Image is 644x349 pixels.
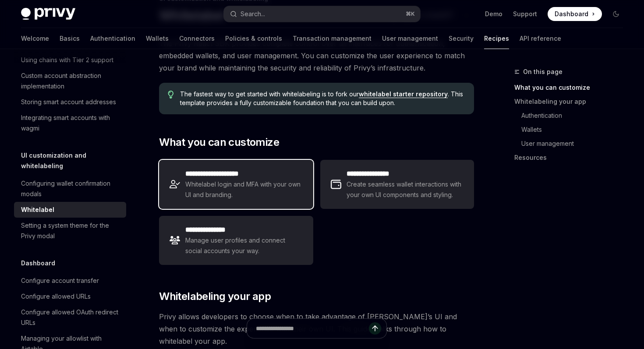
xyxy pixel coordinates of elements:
[241,9,265,19] div: Search...
[21,28,49,49] a: Welcome
[21,97,116,107] div: Storing smart account addresses
[21,204,54,215] div: Whitelabel
[159,216,313,265] a: **** **** *****Manage user profiles and connect social accounts your way.
[523,67,563,77] span: On this page
[21,275,99,286] div: Configure account transfer
[484,28,509,49] a: Recipes
[14,110,126,136] a: Integrating smart accounts with wagmi
[449,28,474,49] a: Security
[369,322,381,335] button: Send message
[514,95,630,109] a: Whitelabeling your app
[159,310,474,347] span: Privy allows developers to choose when to take advantage of [PERSON_NAME]’s UI and when to custom...
[521,109,630,123] a: Authentication
[21,150,126,171] h5: UI customization and whitelabeling
[320,160,474,209] a: **** **** **** *Create seamless wallet interactions with your own UI components and styling.
[521,123,630,137] a: Wallets
[21,258,55,268] h5: Dashboard
[548,7,602,21] a: Dashboard
[224,6,420,22] button: Search...⌘K
[21,71,121,92] div: Custom account abstraction implementation
[14,273,126,289] a: Configure account transfer
[21,8,75,20] img: dark logo
[179,28,215,49] a: Connectors
[14,176,126,202] a: Configuring wallet confirmation modals
[14,304,126,331] a: Configure allowed OAuth redirect URLs
[406,11,415,18] span: ⌘ K
[609,7,623,21] button: Toggle dark mode
[293,28,372,49] a: Transaction management
[513,10,537,18] a: Support
[14,94,126,110] a: Storing smart account addresses
[514,151,630,165] a: Resources
[514,81,630,95] a: What you can customize
[90,28,135,49] a: Authentication
[555,10,588,18] span: Dashboard
[159,135,279,149] span: What you can customize
[382,28,438,49] a: User management
[347,179,464,200] span: Create seamless wallet interactions with your own UI components and styling.
[21,178,121,199] div: Configuring wallet confirmation modals
[520,28,561,49] a: API reference
[225,28,282,49] a: Policies & controls
[21,307,121,328] div: Configure allowed OAuth redirect URLs
[14,218,126,244] a: Setting a system theme for the Privy modal
[521,137,630,151] a: User management
[185,179,302,200] span: Whitelabel login and MFA with your own UI and branding.
[159,289,271,303] span: Whitelabeling your app
[485,10,502,18] a: Demo
[60,28,80,49] a: Basics
[168,91,174,99] svg: Tip
[359,90,448,98] a: whitelabel starter repository
[14,68,126,94] a: Custom account abstraction implementation
[14,289,126,304] a: Configure allowed URLs
[21,220,121,241] div: Setting a system theme for the Privy modal
[146,28,169,49] a: Wallets
[14,202,126,218] a: Whitelabel
[21,113,121,134] div: Integrating smart accounts with wagmi
[180,90,465,107] span: The fastest way to get started with whitelabeling is to fork our . This template provides a fully...
[21,291,91,302] div: Configure allowed URLs
[185,235,302,256] span: Manage user profiles and connect social accounts your way.
[159,37,474,74] span: The Privy React SDK provides complete control over all interfaces for authentication, embedded wa...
